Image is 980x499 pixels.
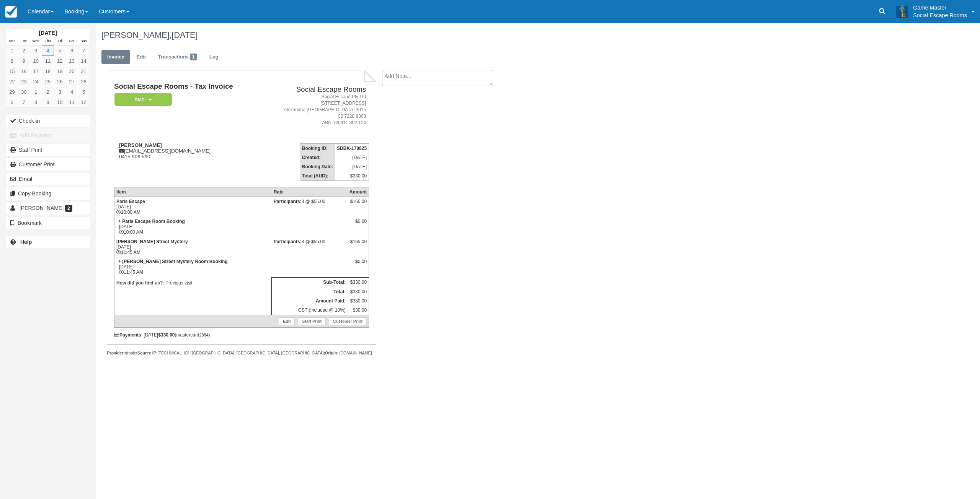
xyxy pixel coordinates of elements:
a: Customer Print [6,158,90,171]
strong: Paris Escape [116,199,145,204]
td: $330.00 [348,277,369,287]
span: 2 [65,205,72,212]
th: Wed [30,37,42,46]
td: $330.00 [348,296,369,306]
address: Social Escape Pty Ltd [STREET_ADDRESS] Alexandria [GEOGRAPHIC_DATA] 2015 02 7228 9363 ABN: 69 611... [263,94,366,127]
th: Thu [42,37,54,46]
strong: [PERSON_NAME] [119,142,162,148]
em: Paid [114,93,172,106]
div: $165.00 [350,199,367,210]
strong: [PERSON_NAME] Street Mystery Room Booking [122,259,227,264]
a: Invoice [101,50,130,65]
a: 5 [78,87,90,97]
a: 7 [78,46,90,56]
button: Add Payment [6,129,90,141]
button: Copy Booking [6,187,90,200]
button: Bookmark [6,217,90,229]
a: Log [204,50,224,65]
strong: Origin [325,351,337,355]
th: Created: [300,153,335,162]
img: checkfront-main-nav-mini-logo.png [5,6,17,18]
a: 3 [54,87,66,97]
strong: $330.00 [158,332,175,338]
th: Amount Paid: [272,296,348,306]
a: 4 [66,87,78,97]
th: Total (AUD): [300,171,335,181]
th: Total: [272,287,348,296]
div: $0.00 [350,259,367,270]
td: [DATE] 11:45 AM [114,237,271,257]
a: 4 [42,46,54,56]
a: 14 [78,56,90,66]
div: $165.00 [350,239,367,250]
a: 20 [66,66,78,76]
th: Sun [78,37,90,46]
a: 25 [42,76,54,87]
h2: Social Escape Rooms [263,86,366,94]
a: 9 [18,56,30,66]
a: 10 [30,56,42,66]
a: [PERSON_NAME] 2 [6,202,90,214]
button: Check-in [6,115,90,127]
th: Fri [54,37,66,46]
a: 10 [54,97,66,107]
span: [DATE] [171,30,198,40]
strong: How did you find us? [116,280,163,286]
a: 12 [54,56,66,66]
div: [EMAIL_ADDRESS][DOMAIN_NAME] 0415 906 590 [114,142,260,159]
strong: SDBK-170825 [337,146,367,151]
th: Rate [272,187,348,197]
th: Sat [66,37,78,46]
td: [DATE] 10:00 AM [114,217,271,237]
a: Staff Print [6,144,90,156]
h1: [PERSON_NAME], [101,31,825,40]
a: Staff Print [298,317,326,325]
th: Tue [18,37,30,46]
a: Customer Print [329,317,367,325]
div: : [DATE] (mastercard ) [114,332,369,338]
a: 15 [6,66,18,76]
strong: Payments [114,332,141,338]
a: 22 [6,76,18,87]
a: 30 [18,87,30,97]
a: 6 [66,46,78,56]
strong: Source IP: [137,351,158,355]
a: 6 [6,97,18,107]
a: 23 [18,76,30,87]
a: 2 [42,87,54,97]
a: Help [6,236,90,248]
a: 7 [18,97,30,107]
strong: Paris Escape Room Booking [122,219,185,224]
a: 11 [66,97,78,107]
div: $0.00 [350,219,367,230]
h1: Social Escape Rooms - Tax Invoice [114,83,260,91]
p: : Previous visit [116,279,269,287]
a: 28 [78,76,90,87]
th: Sub-Total: [272,277,348,287]
a: 11 [42,56,54,66]
a: 2 [18,46,30,56]
th: Item [114,187,271,197]
img: A3 [896,5,908,18]
a: 13 [66,56,78,66]
td: [DATE] 10:00 AM [114,197,271,217]
b: Help [20,239,32,245]
th: Mon [6,37,18,46]
a: 18 [42,66,54,76]
a: 5 [54,46,66,56]
strong: [PERSON_NAME] Street Mystery [116,239,188,244]
a: 16 [18,66,30,76]
div: droplet [TECHNICAL_ID] ([GEOGRAPHIC_DATA], [GEOGRAPHIC_DATA], [GEOGRAPHIC_DATA]) : [DOMAIN_NAME] [107,350,376,356]
a: 26 [54,76,66,87]
a: 12 [78,97,90,107]
td: 3 @ $55.00 [272,197,348,217]
th: Amount [348,187,369,197]
a: 27 [66,76,78,87]
td: $330.00 [348,287,369,296]
a: Transactions1 [152,50,203,65]
a: Edit [131,50,152,65]
a: 17 [30,66,42,76]
strong: Participants [274,239,302,244]
p: Social Escape Rooms [913,11,967,19]
button: Email [6,173,90,185]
